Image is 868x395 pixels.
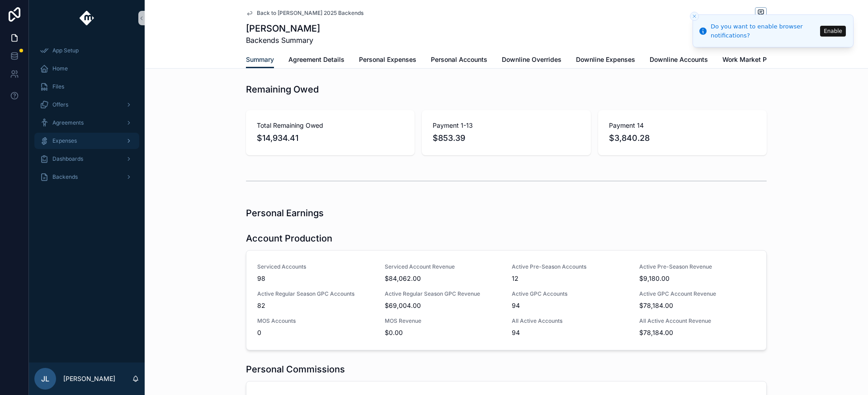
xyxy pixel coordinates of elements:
[257,317,374,325] span: MOS Accounts
[246,207,324,219] h1: Personal Earnings
[385,263,501,270] span: Serviced Account Revenue
[711,22,817,40] div: Do you want to enable browser notifications?
[34,133,139,149] a: Expenses
[609,121,756,130] span: Payment 14
[257,328,374,337] span: 0
[639,290,756,297] span: Active GPC Account Revenue
[609,132,756,144] span: $3,840.28
[257,301,374,310] span: 82
[512,317,628,325] span: All Active Accounts
[722,51,793,70] a: Work Market Payments
[512,328,628,337] span: 94
[34,97,139,113] a: Offers
[63,374,115,383] p: [PERSON_NAME]
[34,169,139,185] a: Backends
[52,47,79,54] span: App Setup
[639,317,756,325] span: All Active Account Revenue
[257,121,404,130] span: Total Remaining Owed
[52,119,84,126] span: Agreements
[52,65,68,72] span: Home
[246,55,274,64] span: Summary
[385,290,501,297] span: Active Regular Season GPC Revenue
[246,363,345,376] h1: Personal Commissions
[246,22,320,35] h1: [PERSON_NAME]
[502,55,561,64] span: Downline Overrides
[576,55,635,64] span: Downline Expenses
[246,83,319,96] h1: Remaining Owed
[431,55,487,64] span: Personal Accounts
[512,290,628,297] span: Active GPC Accounts
[34,42,139,59] a: App Setup
[41,373,49,384] span: JL
[34,115,139,131] a: Agreements
[80,11,94,25] img: App logo
[246,35,320,46] span: Backends Summary
[385,301,501,310] span: $69,004.00
[288,51,344,70] a: Agreement Details
[246,9,363,17] a: Back to [PERSON_NAME] 2025 Backends
[512,263,628,270] span: Active Pre-Season Accounts
[576,51,635,70] a: Downline Expenses
[52,155,83,163] span: Dashboards
[246,51,274,69] a: Summary
[34,60,139,77] a: Home
[257,9,363,17] span: Back to [PERSON_NAME] 2025 Backends
[433,132,580,144] span: $853.39
[502,51,561,70] a: Downline Overrides
[650,51,708,70] a: Downline Accounts
[359,55,416,64] span: Personal Expenses
[639,301,756,310] span: $78,184.00
[385,317,501,325] span: MOS Revenue
[52,137,77,144] span: Expenses
[257,263,374,270] span: Serviced Accounts
[246,232,332,245] h1: Account Production
[359,51,416,70] a: Personal Expenses
[257,290,374,297] span: Active Regular Season GPC Accounts
[690,12,699,21] button: Close toast
[257,274,374,283] span: 98
[29,36,145,197] div: scrollable content
[512,274,628,283] span: 12
[433,121,580,130] span: Payment 1-13
[431,51,487,70] a: Personal Accounts
[512,301,628,310] span: 94
[385,274,501,283] span: $84,062.00
[257,132,404,144] span: $14,934.41
[650,55,708,64] span: Downline Accounts
[639,263,756,270] span: Active Pre-Season Revenue
[385,328,501,337] span: $0.00
[639,274,756,283] span: $9,180.00
[34,151,139,167] a: Dashboards
[52,83,64,90] span: Files
[639,328,756,337] span: $78,184.00
[820,26,846,37] button: Enable
[722,55,793,64] span: Work Market Payments
[52,173,78,181] span: Backends
[52,101,68,108] span: Offers
[288,55,344,64] span: Agreement Details
[34,79,139,95] a: Files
